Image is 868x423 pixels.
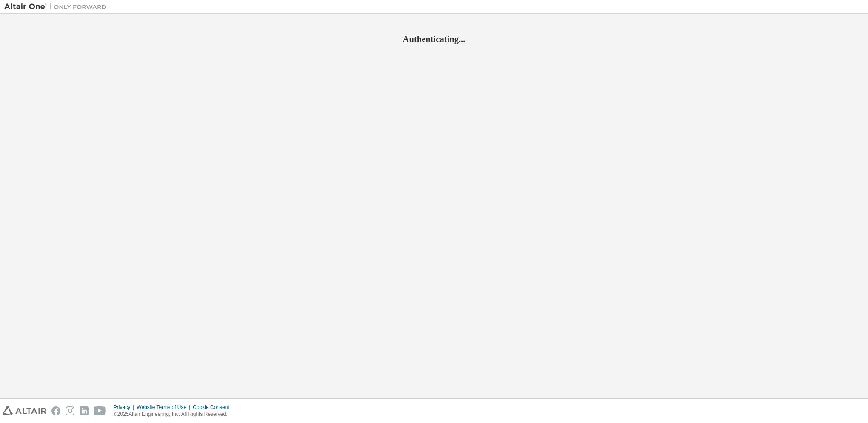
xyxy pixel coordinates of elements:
[3,406,46,415] img: altair_logo.svg
[66,406,74,415] img: instagram.svg
[193,404,234,411] div: Cookie Consent
[4,3,111,11] img: Altair One
[114,404,137,411] div: Privacy
[114,411,234,418] p: © 2025 Altair Engineering, Inc. All Rights Reserved.
[80,406,89,415] img: linkedin.svg
[94,406,106,415] img: youtube.svg
[4,34,864,45] h2: Authenticating...
[137,404,193,411] div: Website Terms of Use
[51,406,60,415] img: facebook.svg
